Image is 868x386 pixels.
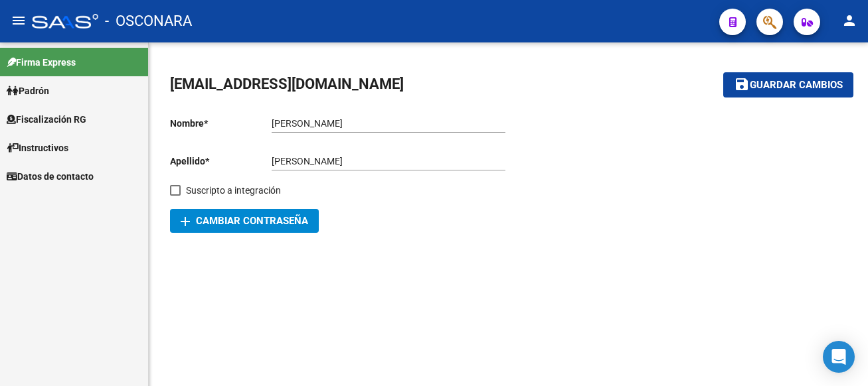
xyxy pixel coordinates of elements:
span: Guardar cambios [750,80,843,92]
span: Suscripto a integración [186,182,281,198]
mat-icon: menu [11,13,27,29]
button: Cambiar Contraseña [170,209,319,233]
span: - OSCONARA [105,7,192,36]
mat-icon: person [841,13,857,29]
p: Nombre [170,116,272,131]
mat-icon: add [177,214,193,229]
span: Fiscalización RG [7,112,86,127]
mat-icon: save [734,76,750,92]
span: [EMAIL_ADDRESS][DOMAIN_NAME] [170,76,404,92]
span: Cambiar Contraseña [181,215,308,227]
span: Firma Express [7,55,76,70]
span: Padrón [7,84,49,98]
button: Guardar cambios [723,72,853,97]
span: Datos de contacto [7,169,94,184]
div: Open Intercom Messenger [823,341,855,373]
p: Apellido [170,154,272,168]
span: Instructivos [7,141,68,155]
